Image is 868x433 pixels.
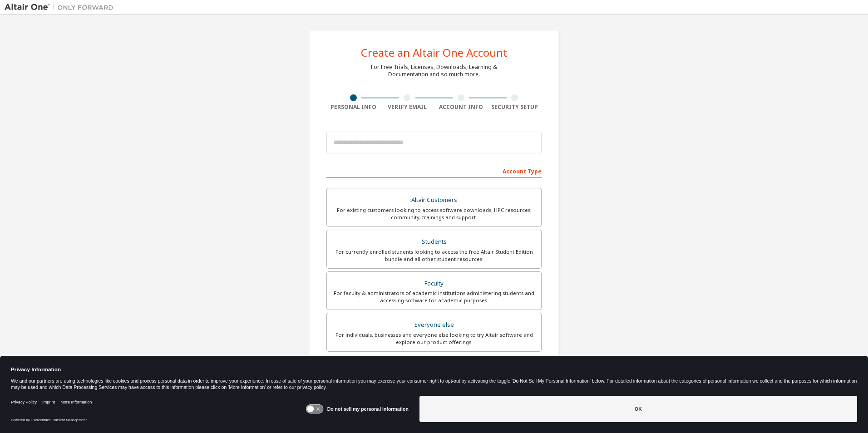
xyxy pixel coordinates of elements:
div: Create an Altair One Account [361,47,508,58]
div: Account Type [326,163,542,178]
div: Altair Customers [332,194,536,207]
div: For individuals, businesses and everyone else looking to try Altair software and explore our prod... [332,331,536,346]
div: For Free Trials, Licenses, Downloads, Learning & Documentation and so much more. [371,64,497,78]
div: For currently enrolled students looking to access the free Altair Student Edition bundle and all ... [332,248,536,263]
div: Verify Email [380,103,434,111]
div: Students [332,236,536,248]
div: Everyone else [332,319,536,331]
div: Personal Info [326,103,380,111]
div: Faculty [332,277,536,290]
div: For existing customers looking to access software downloads, HPC resources, community, trainings ... [332,207,536,221]
div: For faculty & administrators of academic institutions administering students and accessing softwa... [332,290,536,304]
img: Altair One [5,3,118,12]
div: Security Setup [488,103,542,111]
div: Account Info [434,103,488,111]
